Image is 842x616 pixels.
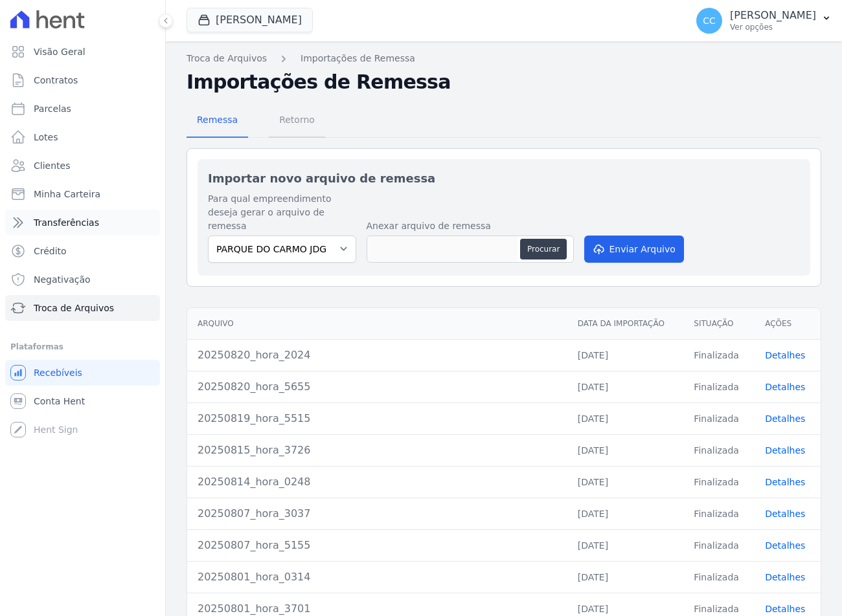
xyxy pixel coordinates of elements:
td: [DATE] [567,434,684,466]
a: Detalhes [765,445,805,456]
a: Detalhes [765,477,805,487]
div: Plataformas [10,339,155,355]
div: 20250820_hora_5655 [198,379,557,395]
span: Crédito [34,245,67,258]
p: [PERSON_NAME] [730,9,816,22]
span: Contratos [34,74,78,87]
button: CC [PERSON_NAME] Ver opções [686,3,842,39]
label: Anexar arquivo de remessa [367,219,574,233]
h2: Importações de Remessa [187,71,821,94]
a: Remessa [187,104,248,138]
td: [DATE] [567,561,684,593]
a: Detalhes [765,604,805,614]
a: Recebíveis [5,360,160,386]
th: Ações [755,308,821,340]
td: [DATE] [567,339,684,371]
span: Conta Hent [34,395,85,408]
a: Transferências [5,210,160,236]
a: Parcelas [5,96,160,122]
td: Finalizada [683,402,755,434]
span: Remessa [189,107,245,133]
td: Finalizada [683,371,755,402]
span: Transferências [34,216,99,229]
div: 20250814_hora_0248 [198,474,557,490]
a: Negativação [5,267,160,292]
td: [DATE] [567,529,684,561]
a: Detalhes [765,540,805,551]
label: Para qual empreendimento deseja gerar o arquivo de remessa [208,192,356,233]
span: Negativação [34,273,91,286]
a: Lotes [5,124,160,150]
button: Enviar Arquivo [584,236,684,263]
div: 20250819_hora_5515 [198,411,557,426]
td: [DATE] [567,466,684,498]
td: [DATE] [567,371,684,402]
span: Retorno [271,107,323,133]
a: Clientes [5,153,160,179]
span: Troca de Arquivos [34,302,114,314]
td: Finalizada [683,339,755,371]
p: Ver opções [730,22,816,32]
a: Importações de Remessa [301,52,415,65]
a: Visão Geral [5,39,160,65]
td: [DATE] [567,498,684,529]
div: 20250801_hora_0314 [198,569,557,585]
span: Clientes [34,159,70,172]
a: Detalhes [765,572,805,582]
div: 20250820_hora_2024 [198,347,557,363]
a: Conta Hent [5,388,160,414]
td: Finalizada [683,466,755,498]
a: Detalhes [765,509,805,519]
span: Minha Carteira [34,188,100,201]
a: Detalhes [765,382,805,392]
nav: Breadcrumb [187,52,821,65]
a: Troca de Arquivos [187,52,267,65]
td: Finalizada [683,529,755,561]
div: 20250807_hora_5155 [198,538,557,553]
div: 20250815_hora_3726 [198,443,557,458]
td: Finalizada [683,434,755,466]
a: Detalhes [765,350,805,360]
span: Recebíveis [34,366,82,379]
h2: Importar novo arquivo de remessa [208,170,800,187]
span: Lotes [34,131,58,144]
a: Detalhes [765,413,805,424]
th: Data da Importação [567,308,684,340]
td: Finalizada [683,498,755,529]
a: Retorno [269,104,325,138]
span: Parcelas [34,102,71,115]
th: Arquivo [187,308,567,340]
td: Finalizada [683,561,755,593]
a: Contratos [5,67,160,93]
th: Situação [683,308,755,340]
a: Minha Carteira [5,181,160,207]
a: Troca de Arquivos [5,295,160,321]
button: Procurar [520,239,567,259]
div: 20250807_hora_3037 [198,506,557,522]
button: [PERSON_NAME] [187,8,313,32]
a: Crédito [5,238,160,264]
td: [DATE] [567,402,684,434]
span: CC [703,16,716,25]
span: Visão Geral [34,45,85,58]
